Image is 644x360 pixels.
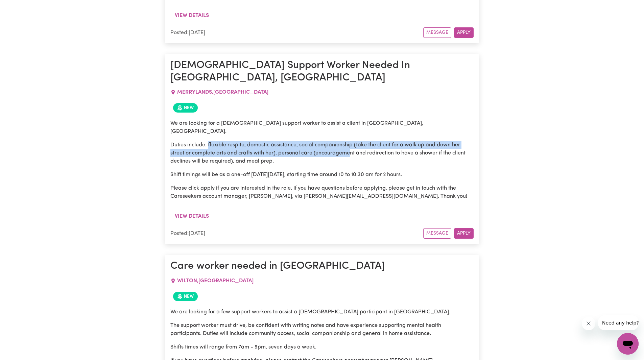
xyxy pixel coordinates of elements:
[582,317,595,330] iframe: Close message
[423,27,451,38] button: Message
[173,103,198,113] span: Job posted within the last 30 days
[423,228,451,239] button: Message
[177,278,254,284] span: WILTON , [GEOGRAPHIC_DATA]
[170,230,423,238] div: Posted: [DATE]
[4,5,41,10] span: Need any help?
[170,119,474,136] p: We are looking for a [DEMOGRAPHIC_DATA] support worker to assist a client in [GEOGRAPHIC_DATA], [...
[170,29,423,37] div: Posted: [DATE]
[454,27,474,38] button: Apply for this job
[170,141,474,165] p: Duties include: flexible respite, domestic assistance, social companionship (take the client for ...
[454,228,474,239] button: Apply for this job
[170,260,474,272] h1: Care worker needed in [GEOGRAPHIC_DATA]
[598,315,639,330] iframe: Message from company
[170,171,474,179] p: Shift timings will be as a one-off [DATE][DATE], starting time around 10 to 10.30 am for 2 hours.
[177,90,268,95] span: MERRYLANDS , [GEOGRAPHIC_DATA]
[170,9,213,22] button: View details
[617,333,639,355] iframe: Button to launch messaging window
[170,343,474,351] p: Shifts times will range from 7am - 9pm, seven days a week.
[170,184,474,200] p: Please click apply if you are interested in the role. If you have questions before applying, plea...
[170,210,213,223] button: View details
[170,59,474,84] h1: [DEMOGRAPHIC_DATA] Support Worker Needed In [GEOGRAPHIC_DATA], [GEOGRAPHIC_DATA]
[170,321,474,338] p: The support worker must drive, be confident with writing notes and have experience supporting men...
[170,308,474,316] p: We are looking for a few support workers to assist a [DEMOGRAPHIC_DATA] participant in [GEOGRAPHI...
[173,292,198,301] span: Job posted within the last 30 days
